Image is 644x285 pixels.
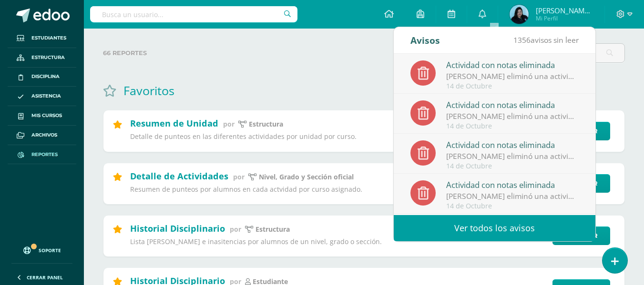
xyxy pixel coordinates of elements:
span: Reportes [31,151,58,158]
span: Asistencia [31,92,61,100]
div: [PERSON_NAME] eliminó una actividad en Taller de Destrezas [PERSON_NAME] Preprimaria [446,71,579,82]
h2: Historial Disciplinario [130,223,225,234]
span: Archivos [31,131,57,139]
a: Reportes [8,145,76,165]
div: [PERSON_NAME] eliminó una actividad en Taller de Destrezas [PERSON_NAME] Preprimaria [446,111,579,122]
h2: Resumen de Unidad [130,118,218,129]
span: Soporte [39,247,61,254]
a: Estructura [8,48,76,68]
div: Actividad con notas eliminada [446,98,579,111]
p: Estructura [256,225,290,234]
div: [PERSON_NAME] eliminó una actividad en Taller de Destrezas [PERSON_NAME] Preprimaria [446,151,579,162]
span: [PERSON_NAME][DATE] [536,6,593,15]
span: Cerrar panel [27,274,63,281]
p: Resumen de punteos por alumnos en cada actvidad por curso asignado. [130,185,546,194]
span: Estudiantes [31,34,66,42]
a: Archivos [8,126,76,145]
span: Mi Perfil [536,14,593,22]
p: Detalle de punteos en las diferentes actividades por unidad por curso. [130,132,546,141]
div: Actividad con notas eliminada [446,138,579,151]
p: Lista [PERSON_NAME] e inasitencias por alumnos de un nivel, grado o sección. [130,237,546,246]
div: 14 de Octubre [446,202,579,210]
div: 14 de Octubre [446,82,579,90]
p: estructura [249,120,283,128]
a: Soporte [11,237,72,261]
div: [PERSON_NAME] eliminó una actividad en Taller de Destrezas [PERSON_NAME] Preprimaria [446,191,579,202]
span: 1356 [513,35,531,45]
div: Actividad con notas eliminada [446,178,579,191]
h2: Detalle de Actividades [130,170,228,182]
p: Nivel, Grado y Sección oficial [259,173,354,181]
div: Avisos [410,27,440,53]
div: 14 de Octubre [446,122,579,130]
span: por [223,119,235,128]
h1: Favoritos [123,82,174,98]
a: Mis cursos [8,106,76,126]
a: Estudiantes [8,29,76,48]
span: por [233,172,245,181]
div: 14 de Octubre [446,162,579,170]
img: 7cb9ebd05b140000fdc9db502d26292e.png [510,5,529,24]
span: Mis cursos [31,112,62,119]
a: Asistencia [8,87,76,106]
span: Estructura [31,54,65,61]
label: 66 reportes [103,43,449,63]
a: Disciplina [8,68,76,87]
span: por [230,225,241,234]
div: Actividad con notas eliminada [446,59,579,71]
span: avisos sin leer [513,35,579,45]
span: Disciplina [31,73,60,80]
a: Ver todos los avisos [394,215,595,241]
input: Busca un usuario... [90,6,297,22]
